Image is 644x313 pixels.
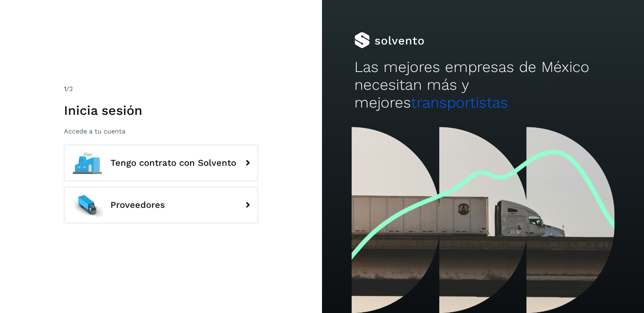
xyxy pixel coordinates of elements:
p: Accede a tu cuenta [64,127,258,135]
div: /2 [64,84,258,94]
span: Proveedores [110,200,165,210]
button: Proveedores [64,187,258,223]
h1: Inicia sesión [64,103,258,118]
span: transportistas [411,94,508,111]
span: Tengo contrato con Solvento [110,158,236,168]
span: 1 [64,85,66,93]
button: Tengo contrato con Solvento [64,145,258,181]
h2: Las mejores empresas de México necesitan más y mejores [354,58,612,112]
